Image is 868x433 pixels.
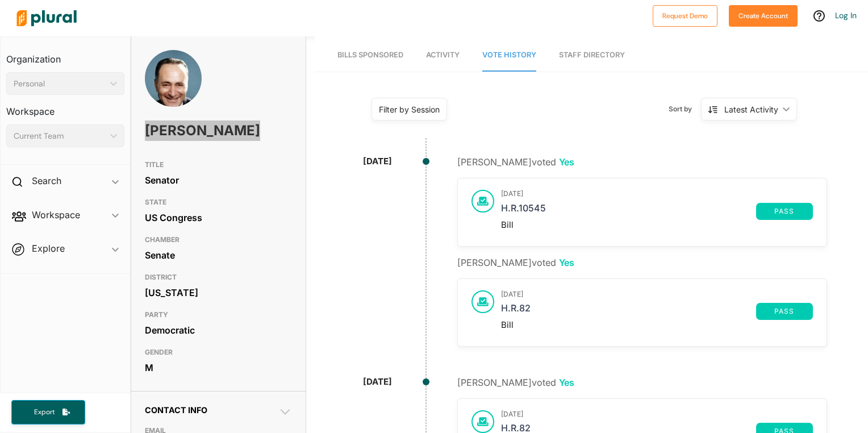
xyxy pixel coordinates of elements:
[501,303,756,320] a: H.R.82
[763,308,806,315] span: pass
[426,39,460,72] a: Activity
[457,257,574,268] span: [PERSON_NAME] voted
[669,104,701,114] span: Sort by
[482,39,536,72] a: Vote History
[457,156,574,168] span: [PERSON_NAME] voted
[145,322,293,339] div: Democratic
[145,114,233,148] h1: [PERSON_NAME]
[6,43,124,68] h3: Organization
[559,156,574,168] span: Yes
[501,320,813,330] div: Bill
[501,220,813,230] div: Bill
[145,359,293,376] div: M
[457,377,574,388] span: [PERSON_NAME] voted
[653,9,717,21] a: Request Demo
[145,209,293,226] div: US Congress
[11,400,85,424] button: Export
[6,95,124,120] h3: Workspace
[501,190,813,198] h3: [DATE]
[14,130,106,142] div: Current Team
[559,257,574,268] span: Yes
[559,377,574,388] span: Yes
[145,233,293,247] h3: CHAMBER
[337,51,403,59] span: Bills Sponsored
[559,39,625,72] a: Staff Directory
[763,208,806,215] span: pass
[145,345,293,359] h3: GENDER
[145,195,293,209] h3: STATE
[363,155,392,168] div: [DATE]
[426,51,460,59] span: Activity
[835,10,857,20] a: Log In
[145,405,207,415] span: Contact Info
[32,174,61,187] h2: Search
[145,308,293,322] h3: PARTY
[501,410,813,418] h3: [DATE]
[363,376,392,389] div: [DATE]
[145,270,293,284] h3: DISTRICT
[14,78,106,90] div: Personal
[337,39,403,72] a: Bills Sponsored
[729,9,798,21] a: Create Account
[26,407,62,417] span: Export
[379,103,440,115] div: Filter by Session
[145,247,293,264] div: Senate
[145,284,293,301] div: [US_STATE]
[729,5,798,27] button: Create Account
[145,158,293,172] h3: TITLE
[501,290,813,298] h3: [DATE]
[724,103,778,115] div: Latest Activity
[145,50,202,119] img: Headshot of Chuck Schumer
[482,51,536,59] span: Vote History
[501,203,756,220] a: H.R.10545
[653,5,717,27] button: Request Demo
[145,172,293,189] div: Senator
